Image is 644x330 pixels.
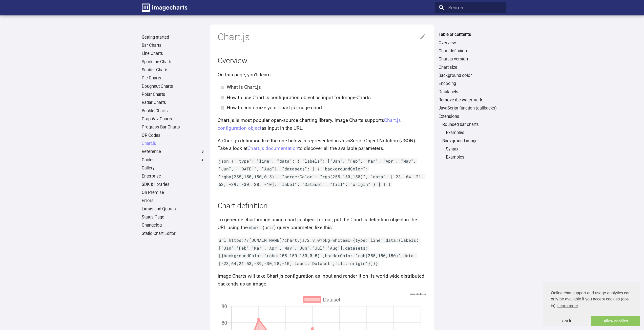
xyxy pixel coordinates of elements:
[247,145,298,151] a: Chart.js documentation
[439,56,502,62] a: Chart.js version
[142,157,205,163] label: Guides
[442,130,503,136] nav: Rounded bar charts
[142,92,205,97] a: Polar Charts
[142,4,187,12] img: logo
[142,67,205,73] a: Scatter Charts
[218,117,427,132] p: Chart.js is most popular open-source charting library. Image Charts supports as input in the URL.
[142,124,205,130] a: Progress Bar Charts
[442,138,503,144] a: Background image
[142,43,205,48] a: Bar Charts
[218,158,425,187] code: json { "type": "line", "data": { "labels": ["Jan", "Feb", "Mar", "Apr", "May", "Jun", "[DATE]", "...
[439,105,502,111] a: JavaScript function (callbacks)
[142,51,205,56] a: Line Charts
[142,59,205,65] a: Sparkline Charts
[142,108,205,114] a: Bubble Charts
[142,190,205,195] a: On Premise
[142,116,205,122] a: GraphViz Charts
[227,83,427,91] li: What is Chart.js
[218,117,401,131] a: Chart.js configuration object
[227,94,427,102] li: How to use Chart.js configuration object as input for Image-Charts
[435,32,506,160] nav: Table of contents
[248,225,263,230] code: chart
[142,206,205,212] a: Limits and Quotas
[218,201,427,211] h2: Chart definition
[142,84,205,89] a: Doughnut Charts
[543,282,640,326] div: cookieconsent
[551,290,632,310] span: Online chat support and usage analytics can only be available if you accept cookies (opt-in).
[446,130,502,136] a: Examples
[442,146,503,160] nav: Background image
[142,223,205,228] a: Changelog
[439,89,502,95] a: Datalabels
[439,81,502,86] a: Encoding
[543,316,591,326] a: dismiss cookie message
[556,302,579,310] a: learn more about cookies
[442,122,503,127] a: Rounded bar charts
[142,141,205,146] a: Chart.js
[439,114,502,119] a: Extensions
[142,198,205,204] a: Errors
[435,32,506,37] label: Table of contents
[139,1,190,14] a: Image-Charts documentation
[446,146,502,152] a: Syntax
[269,225,274,230] code: c
[142,173,205,179] a: Enterprise
[591,316,640,326] a: allow cookies
[435,2,506,13] input: Search
[218,31,427,43] h1: Chart.js
[142,133,205,138] a: QR Codes
[142,214,205,220] a: Status Page
[439,40,502,46] a: Overview
[142,182,205,187] a: SDK & libraries
[142,231,205,236] a: Static Chart Editor
[142,75,205,81] a: Pie Charts
[142,149,205,155] label: Reference
[142,165,205,171] a: Gallery
[218,137,427,152] p: A Chart.js definition like the one below is represented in JavaScript Object Notation (JSON). Tak...
[218,55,427,66] h2: Overview
[142,100,205,105] a: Radar Charts
[439,73,502,78] a: Background color
[218,216,427,231] p: To generate chart image using chart.js object format, put the Chart.js definition object in the U...
[218,71,427,79] p: On this page, you’ll learn:
[218,272,427,288] p: Image-Charts will take Chart.js configuration as input and render it on its world-wide distribute...
[439,65,502,70] a: Chart size
[218,237,420,266] code: url https://[DOMAIN_NAME]/chart.js/2.8.0?bkg=white&c={type:'line',data:{labels:['Jan','Feb','Mar'...
[142,35,205,40] a: Getting started
[227,104,427,112] li: How to customize your Chart.js image chart
[439,122,502,160] nav: Extensions
[446,155,502,160] a: Examples
[439,97,502,103] a: Remove the watermark
[439,48,502,54] a: Chart definition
